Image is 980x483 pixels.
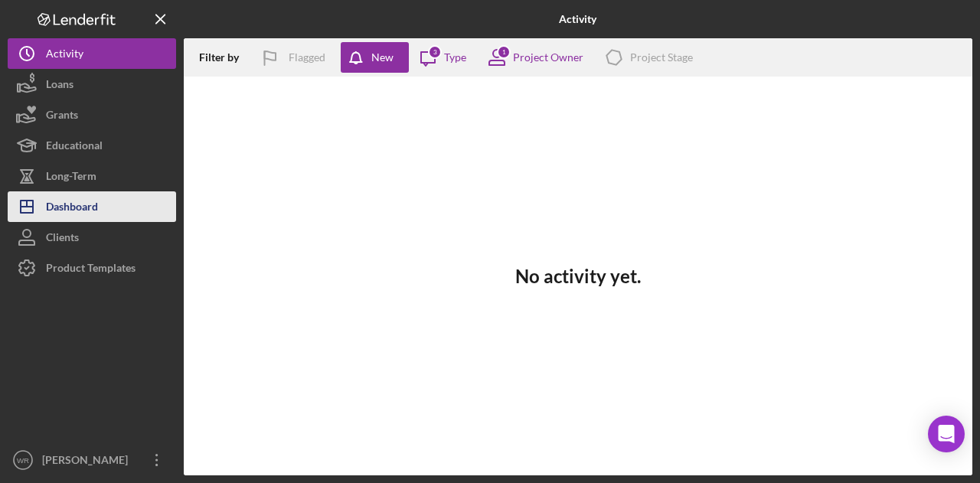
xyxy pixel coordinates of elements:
button: WR[PERSON_NAME] [8,445,176,475]
div: Product Templates [46,253,136,287]
div: Type [444,51,466,64]
div: Filter by [199,51,250,64]
button: Dashboard [8,191,176,222]
div: Loans [46,69,73,103]
div: Activity [46,38,83,73]
button: Activity [8,38,176,69]
button: Clients [8,222,176,253]
div: 1 [497,45,511,59]
div: [PERSON_NAME] [38,445,138,479]
button: Flagged [250,42,341,73]
button: Product Templates [8,253,176,283]
h3: No activity yet. [515,266,641,287]
div: Project Stage [630,51,693,64]
button: Loans [8,69,176,100]
div: 3 [428,45,442,59]
button: New [341,42,409,73]
div: Dashboard [46,191,98,226]
text: WR [17,456,29,465]
div: New [371,42,394,73]
button: Educational [8,130,176,161]
div: Project Owner [513,51,583,64]
div: Long-Term [46,161,96,195]
button: Grants [8,100,176,130]
b: Activity [559,13,596,25]
button: Long-Term [8,161,176,191]
div: Clients [46,222,79,256]
div: Open Intercom Messenger [928,416,965,452]
div: Educational [46,130,103,165]
div: Grants [46,100,78,134]
div: Flagged [289,42,325,73]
